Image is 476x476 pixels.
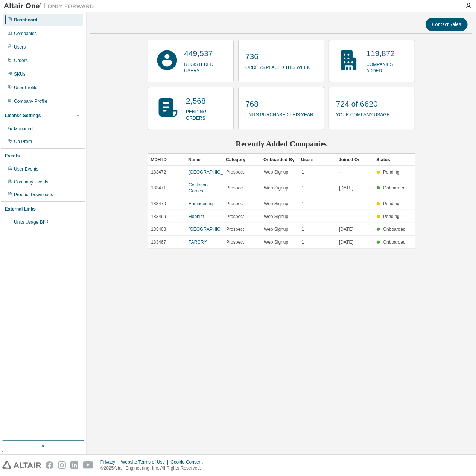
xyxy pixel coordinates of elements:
[5,113,41,119] div: License Settings
[245,110,313,118] p: units purchased this year
[58,461,66,469] img: instagram.svg
[264,239,288,245] span: Web Signup
[264,169,288,175] span: Web Signup
[226,169,244,175] span: Prospect
[383,227,406,232] span: Onboarded
[226,239,244,245] span: Prospect
[189,214,204,219] a: Hobbist
[226,214,244,220] span: Prospect
[14,139,32,145] div: On Prem
[14,58,28,64] div: Orders
[189,201,213,206] a: Engineering
[14,85,38,91] div: User Profile
[245,51,310,62] p: 736
[339,226,353,232] span: [DATE]
[151,169,166,175] span: 183472
[70,461,78,469] img: linkedin.svg
[46,461,53,469] img: facebook.svg
[339,214,342,220] span: --
[339,169,342,175] span: --
[301,154,333,166] div: Users
[184,48,227,59] p: 449,537
[186,107,227,122] p: pending orders
[14,31,37,37] div: Companies
[186,95,227,107] p: 2,568
[189,182,208,194] a: Cockatoo Games
[226,201,244,207] span: Prospect
[376,154,408,166] div: Status
[5,206,36,212] div: External Links
[264,214,288,220] span: Web Signup
[5,153,20,159] div: Events
[148,139,415,149] h2: Recently Added Companies
[184,59,227,74] p: registered users
[336,110,390,118] p: your company usage
[336,98,390,110] p: 724 of 6620
[383,169,400,175] span: Pending
[151,226,166,232] span: 183468
[14,98,47,104] div: Company Profile
[14,44,26,50] div: Users
[151,201,166,207] span: 183470
[189,240,207,245] a: FARCRY
[339,201,342,207] span: --
[301,239,304,245] span: 1
[151,239,166,245] span: 183467
[189,169,236,175] a: [GEOGRAPHIC_DATA]
[14,220,49,225] span: Units Usage BI
[339,154,370,166] div: Joined On
[339,185,353,191] span: [DATE]
[83,461,94,469] img: youtube.svg
[188,154,220,166] div: Name
[264,226,288,232] span: Web Signup
[383,240,406,245] span: Onboarded
[383,201,400,206] span: Pending
[264,185,288,191] span: Web Signup
[2,461,41,469] img: altair_logo.svg
[301,214,304,220] span: 1
[339,239,353,245] span: [DATE]
[100,459,121,465] div: Privacy
[301,169,304,175] span: 1
[366,48,408,59] p: 119,872
[226,154,257,166] div: Category
[121,459,170,465] div: Website Terms of Use
[14,192,53,198] div: Product Downloads
[14,17,38,23] div: Dashboard
[383,185,406,191] span: Onboarded
[151,154,182,166] div: MDH ID
[14,179,48,185] div: Company Events
[366,59,408,74] p: companies added
[301,185,304,191] span: 1
[14,166,38,172] div: User Events
[245,62,310,71] p: orders placed this week
[301,226,304,232] span: 1
[426,18,468,31] button: Contact Sales
[151,185,166,191] span: 183471
[301,201,304,207] span: 1
[263,154,295,166] div: Onboarded By
[245,98,313,110] p: 768
[4,2,98,10] img: Altair One
[14,126,33,132] div: Managed
[14,71,26,77] div: SKUs
[226,185,244,191] span: Prospect
[189,227,236,232] a: [GEOGRAPHIC_DATA]
[100,465,207,471] p: © 2025 Altair Engineering, Inc. All Rights Reserved.
[226,226,244,232] span: Prospect
[383,214,400,219] span: Pending
[170,459,207,465] div: Cookie Consent
[151,214,166,220] span: 183469
[264,201,288,207] span: Web Signup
